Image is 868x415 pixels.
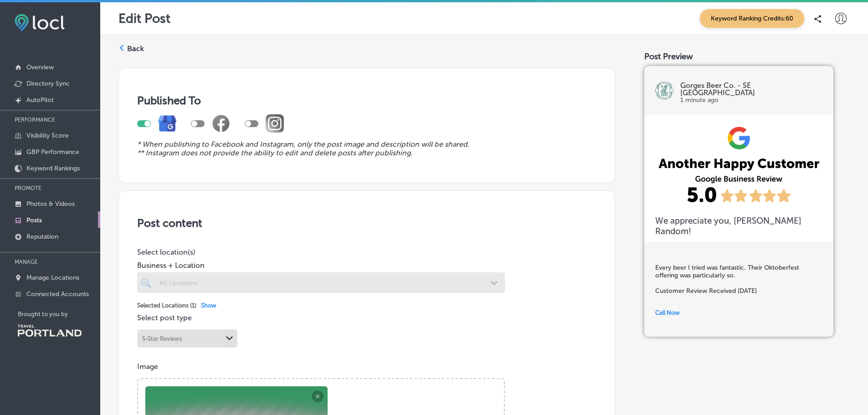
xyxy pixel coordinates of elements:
[137,313,596,322] p: Select post type
[655,309,680,316] span: Call Now
[18,311,100,318] p: Brought to you by
[137,140,469,149] i: * When publishing to Facebook and Instagram, only the post image and description will be shared.
[137,261,505,270] span: Business + Location
[655,82,673,100] img: logo
[680,97,822,104] p: 1 minute ago
[26,80,70,87] p: Directory Sync
[142,335,182,342] div: 5-Star Reviews
[137,94,596,107] h3: Published To
[26,96,54,104] p: AutoPilot
[201,302,216,309] span: Show
[137,149,412,157] i: ** Instagram does not provide the ability to edit and delete posts after publishing.
[655,215,822,236] h3: We appreciate you, [PERSON_NAME] Random !
[137,302,196,309] span: Selected Locations ( 1 )
[26,164,80,172] p: Keyword Rankings
[680,82,822,97] p: Gorges Beer Co. - SE [GEOGRAPHIC_DATA]
[644,51,850,61] div: Post Preview
[15,14,65,31] img: fda3e92497d09a02dc62c9cd864e3231.png
[137,248,505,256] p: Select location(s)
[26,63,54,71] p: Overview
[26,148,79,156] p: GBP Performance
[118,11,170,26] p: Edit Post
[26,216,42,224] p: Posts
[18,325,82,337] img: Travel Portland
[26,132,69,139] p: Visibility Score
[137,362,596,371] p: Image
[26,200,75,208] p: Photos & Videos
[26,290,89,298] p: Connected Accounts
[26,274,79,282] p: Manage Locations
[137,216,596,230] h3: Post content
[700,9,804,28] span: Keyword Ranking Credits: 60
[26,233,58,241] p: Reputation
[655,264,822,295] h5: Every beer I tried was fantastic. Their Oktoberfest offering was particularly so. Customer Review...
[127,44,144,54] label: Back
